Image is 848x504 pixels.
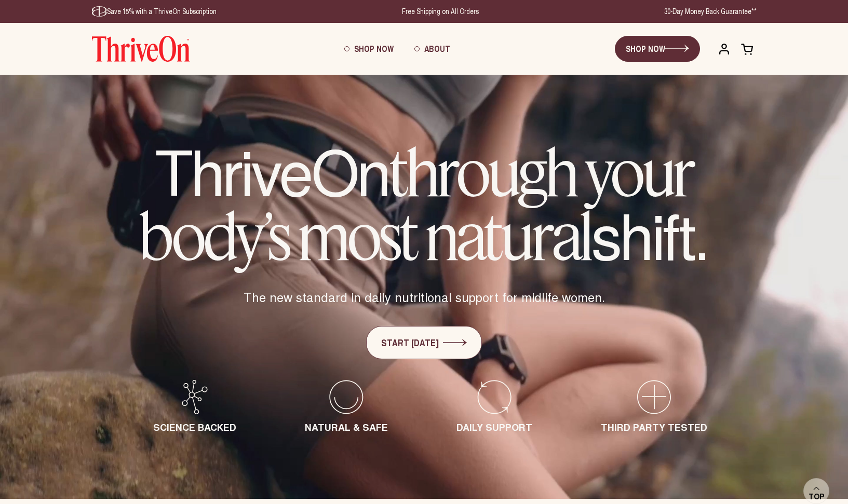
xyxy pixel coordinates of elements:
span: Shop Now [354,43,394,55]
span: Top [809,492,824,501]
span: NATURAL & SAFE [305,420,388,434]
a: Shop Now [334,35,404,63]
span: The new standard in daily nutritional support for midlife women. [244,288,605,306]
span: DAILY SUPPORT [456,420,532,434]
span: About [424,43,450,55]
p: Save 15% with a ThriveOn Subscription [92,6,217,17]
em: through your body’s most natural [140,133,693,276]
p: 30-Day Money Back Guarantee** [664,6,757,17]
a: SHOP NOW [615,36,700,62]
a: About [404,35,461,63]
p: Free Shipping on All Orders [402,6,479,17]
a: START [DATE] [366,326,482,359]
h1: ThriveOn shift. [113,139,736,267]
span: THIRD PARTY TESTED [601,420,707,434]
span: SCIENCE BACKED [153,420,236,434]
